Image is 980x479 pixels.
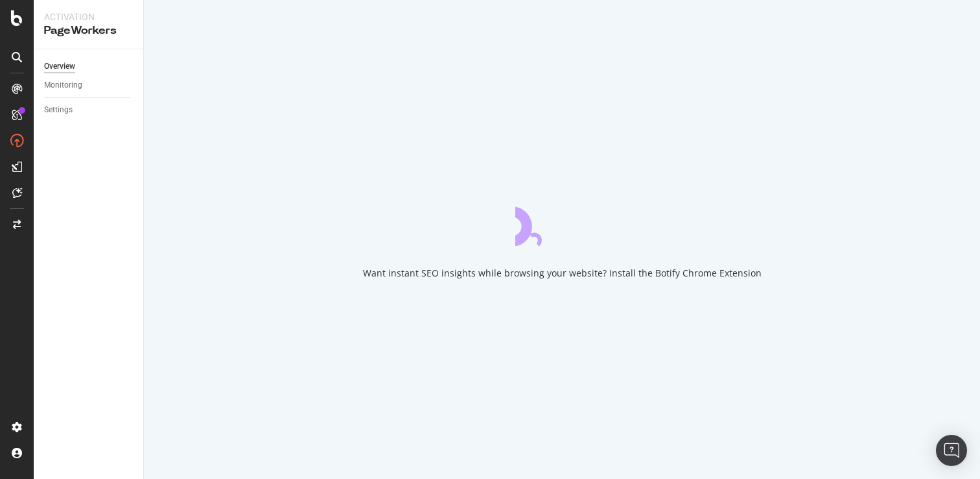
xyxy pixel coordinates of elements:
div: Open Intercom Messenger [936,435,967,466]
div: animation [515,199,609,246]
a: Overview [44,60,134,73]
div: Settings [44,103,73,117]
a: Monitoring [44,79,134,92]
div: Want instant SEO insights while browsing your website? Install the Botify Chrome Extension [363,267,762,280]
div: Activation [44,10,133,23]
div: Monitoring [44,79,82,92]
div: Overview [44,60,75,73]
div: PageWorkers [44,23,133,38]
a: Settings [44,103,134,117]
